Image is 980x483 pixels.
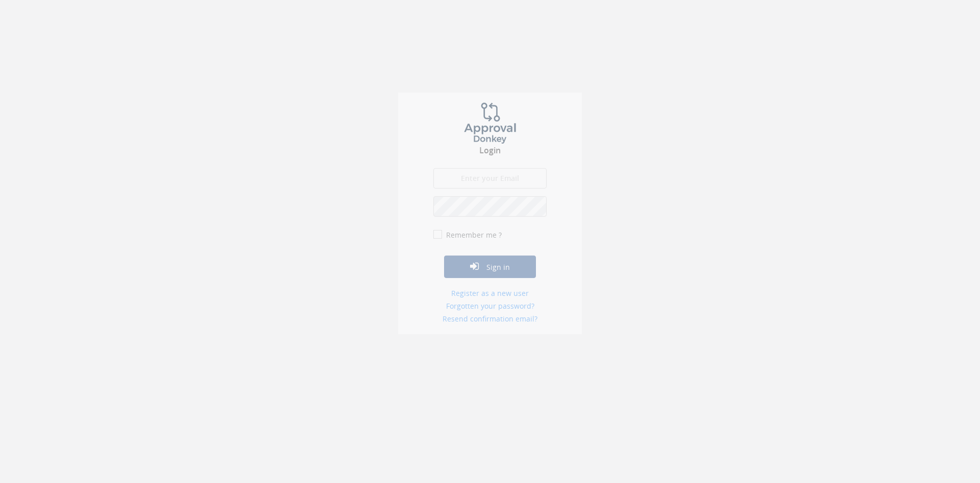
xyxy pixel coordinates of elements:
[444,236,502,246] label: Remember me ?
[444,261,536,284] button: Sign in
[398,152,582,161] h3: Login
[433,319,547,330] a: Resend confirmation email?
[433,174,547,194] input: Enter your Email
[433,307,547,317] a: Forgotten your password?
[433,294,547,304] a: Register as a new user
[452,108,528,149] img: logo.png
